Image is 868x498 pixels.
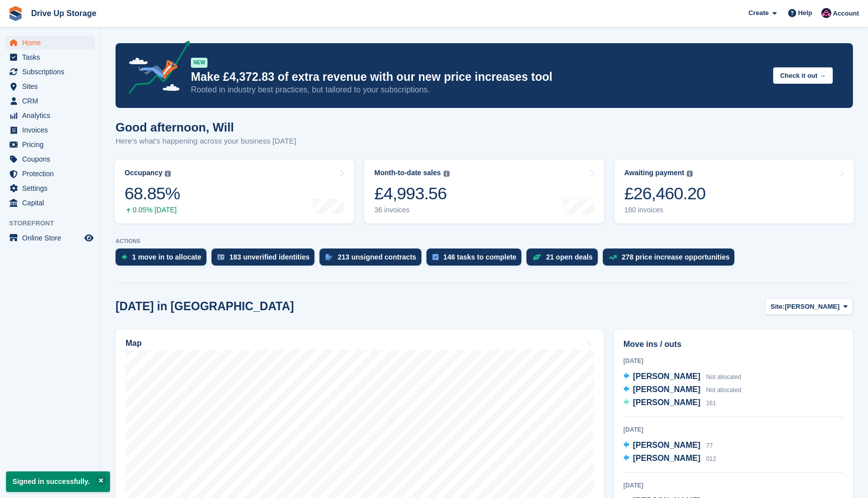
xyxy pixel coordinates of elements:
[633,441,700,449] span: [PERSON_NAME]
[633,454,700,462] span: [PERSON_NAME]
[191,84,765,95] p: Rooted in industry best practices, but tailored to your subscriptions.
[633,385,700,394] span: [PERSON_NAME]
[623,481,843,490] div: [DATE]
[623,338,843,350] h2: Move ins / outs
[374,169,441,177] div: Month-to-date sales
[120,41,190,98] img: price-adjustments-announcement-icon-8257ccfd72463d97f412b2fc003d46551f7dbcb40ab6d574587a9cd5c0d94...
[623,425,843,434] div: [DATE]
[5,108,95,122] a: menu
[798,8,812,18] span: Help
[633,372,700,381] span: [PERSON_NAME]
[5,138,95,152] a: menu
[5,36,95,50] a: menu
[83,232,95,244] a: Preview store
[374,206,449,214] div: 36 invoices
[125,169,162,177] div: Occupancy
[5,152,95,166] a: menu
[22,196,82,210] span: Capital
[5,231,95,245] a: menu
[624,206,706,214] div: 180 invoices
[8,6,23,21] img: stora-icon-8386f47178a22dfd0bd8f6a31ec36ba5ce8667c1dd55bd0f319d3a0aa187defe.svg
[374,183,449,204] div: £4,993.56
[22,123,82,137] span: Invoices
[22,50,82,64] span: Tasks
[116,238,853,244] p: ACTIONS
[623,397,716,410] a: [PERSON_NAME] 161
[116,300,294,313] h2: [DATE] in [GEOGRAPHIC_DATA]
[5,181,95,195] a: menu
[9,218,100,228] span: Storefront
[132,253,201,261] div: 1 move in to allocate
[22,36,82,50] span: Home
[5,167,95,181] a: menu
[432,254,439,260] img: task-75834270c22a3079a89374b754ae025e5fb1db73e45f91037f5363f120a921f8.svg
[546,253,593,261] div: 21 open deals
[115,160,354,223] a: Occupancy 68.85% 0.05% [DATE]
[22,152,82,166] span: Coupons
[165,171,171,177] img: icon-info-grey-7440780725fd019a000dd9b08b2336e03edf1995a4989e88bcd33f0948082b44.svg
[338,253,416,261] div: 213 unsigned contracts
[230,253,310,261] div: 183 unverified identities
[116,136,296,147] p: Here's what's happening across your business [DATE]
[364,160,604,223] a: Month-to-date sales £4,993.56 36 invoices
[633,398,700,407] span: [PERSON_NAME]
[319,248,426,271] a: 213 unsigned contracts
[22,65,82,79] span: Subscriptions
[191,70,765,84] p: Make £4,372.83 of extra revenue with our new price increases tool
[765,298,853,315] button: Site: [PERSON_NAME]
[191,58,207,68] div: NEW
[526,248,603,271] a: 21 open deals
[624,183,706,204] div: £26,460.20
[426,248,527,271] a: 146 tasks to complete
[624,169,685,177] div: Awaiting payment
[126,339,142,348] h2: Map
[706,400,716,407] span: 161
[5,79,95,93] a: menu
[614,160,854,223] a: Awaiting payment £26,460.20 180 invoices
[125,183,180,204] div: 68.85%
[22,108,82,122] span: Analytics
[325,254,333,260] img: contract_signature_icon-13c848040528278c33f63329250d36e43548de30e8caae1d1a13099fd9432cc5.svg
[5,50,95,64] a: menu
[833,9,859,19] span: Account
[821,8,831,18] img: Will Google Ads
[706,442,713,449] span: 77
[116,120,296,134] h1: Good afternoon, Will
[706,455,716,462] span: 012
[622,253,730,261] div: 278 price increase opportunities
[22,231,82,245] span: Online Store
[785,302,839,312] span: [PERSON_NAME]
[687,171,693,177] img: icon-info-grey-7440780725fd019a000dd9b08b2336e03edf1995a4989e88bcd33f0948082b44.svg
[444,171,450,177] img: icon-info-grey-7440780725fd019a000dd9b08b2336e03edf1995a4989e88bcd33f0948082b44.svg
[623,356,843,365] div: [DATE]
[22,138,82,152] span: Pricing
[773,67,833,84] button: Check it out →
[22,79,82,93] span: Sites
[609,255,617,260] img: price_increase_opportunities-93ffe204e8149a01c8c9dc8f82e8f89637d9d84a8eef4429ea346261dce0b2c0.svg
[748,8,769,18] span: Create
[5,94,95,108] a: menu
[623,452,716,465] a: [PERSON_NAME] 012
[22,94,82,108] span: CRM
[6,471,110,492] p: Signed in successfully.
[211,248,320,271] a: 183 unverified identities
[5,65,95,79] a: menu
[532,254,541,261] img: deal-1b604bf984904fb50ccaf53a9ad4b4a5d6e5aea283cecdc64d6e3604feb123c2.svg
[22,181,82,195] span: Settings
[218,254,225,260] img: verify_identity-adf6edd0f0f0b5bbfe63781bf79b02c33cf7c696d77639b501bdc392416b5a36.svg
[125,206,180,214] div: 0.05% [DATE]
[623,439,713,452] a: [PERSON_NAME] 77
[771,302,785,312] span: Site:
[27,5,100,22] a: Drive Up Storage
[22,167,82,181] span: Protection
[623,384,741,397] a: [PERSON_NAME] Not allocated
[706,387,741,394] span: Not allocated
[5,196,95,210] a: menu
[5,123,95,137] a: menu
[444,253,517,261] div: 146 tasks to complete
[623,370,741,384] a: [PERSON_NAME] Not allocated
[122,254,127,260] img: move_ins_to_allocate_icon-fdf77a2bb77ea45bf5b3d319d69a93e2d87916cf1d5bf7949dd705db3b84f3ca.svg
[603,248,740,271] a: 278 price increase opportunities
[116,248,211,271] a: 1 move in to allocate
[706,374,741,381] span: Not allocated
